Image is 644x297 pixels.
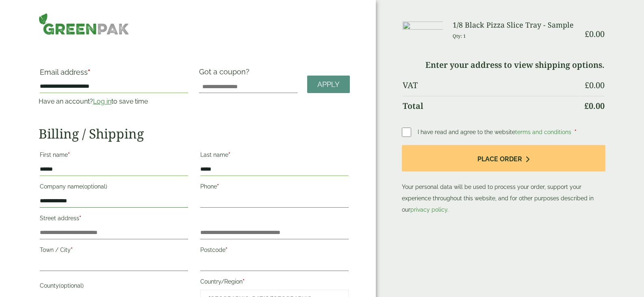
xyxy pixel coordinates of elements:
[402,145,605,215] p: Your personal data will be used to process your order, support your experience throughout this we...
[584,100,589,111] span: £
[200,244,349,258] label: Postcode
[585,28,589,39] span: £
[317,80,340,89] span: Apply
[410,206,447,213] a: privacy policy
[40,280,188,294] label: County
[200,276,349,290] label: Country/Region
[39,97,189,106] p: Have an account? to save time
[40,181,188,195] label: Company name
[243,278,245,285] abbr: required
[584,100,605,111] bdi: 0.00
[403,96,579,116] th: Total
[575,129,577,135] abbr: required
[199,67,253,80] label: Got a coupon?
[82,183,107,190] span: (optional)
[59,282,84,289] span: (optional)
[93,98,111,105] a: Log in
[40,212,188,226] label: Street address
[40,69,188,80] label: Email address
[585,80,605,91] bdi: 0.00
[88,68,90,76] abbr: required
[226,247,228,253] abbr: required
[453,21,579,30] h3: 1/8 Black Pizza Slice Tray - Sample
[402,145,605,171] button: Place order
[403,55,605,75] td: Enter your address to view shipping options.
[403,76,579,95] th: VAT
[200,149,349,163] label: Last name
[418,129,573,135] span: I have read and agree to the website
[40,244,188,258] label: Town / City
[39,13,129,35] img: GreenPak Supplies
[453,33,466,39] small: Qty: 1
[307,76,350,93] a: Apply
[79,215,81,221] abbr: required
[585,28,605,39] bdi: 0.00
[217,183,219,190] abbr: required
[71,247,73,253] abbr: required
[40,149,188,163] label: First name
[200,181,349,195] label: Phone
[585,80,589,91] span: £
[515,129,571,135] a: terms and conditions
[68,152,70,158] abbr: required
[39,126,349,141] h2: Billing / Shipping
[228,152,230,158] abbr: required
